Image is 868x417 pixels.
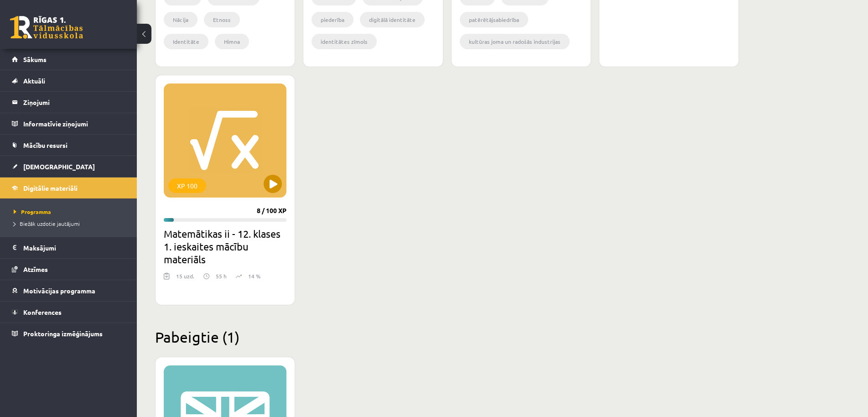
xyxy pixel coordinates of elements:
li: Etnoss [204,12,240,27]
a: Informatīvie ziņojumi [12,113,125,134]
a: Digitālie materiāli [12,177,125,198]
legend: Informatīvie ziņojumi [23,113,125,134]
p: 55 h [216,272,227,280]
li: piederība [312,12,353,27]
a: Aktuāli [12,70,125,91]
a: Atzīmes [12,259,125,280]
li: patērētājsabiedrība [460,12,528,27]
span: Atzīmes [23,265,48,273]
a: Maksājumi [12,237,125,258]
span: Konferences [23,308,62,316]
div: XP 100 [168,178,206,193]
a: Sākums [12,49,125,70]
h2: Pabeigtie (1) [155,328,739,346]
a: Motivācijas programma [12,280,125,301]
a: Rīgas 1. Tālmācības vidusskola [10,16,83,39]
span: Proktoringa izmēģinājums [23,329,103,338]
a: Ziņojumi [12,92,125,113]
a: Mācību resursi [12,135,125,156]
li: Identitāte [164,34,208,49]
span: Motivācijas programma [23,287,95,295]
span: [DEMOGRAPHIC_DATA] [23,162,95,171]
a: Proktoringa izmēģinājums [12,323,125,344]
a: Programma [14,208,128,216]
legend: Ziņojumi [23,92,125,113]
div: 15 uzd. [176,272,194,286]
li: identitātes zīmols [312,34,377,49]
span: Digitālie materiāli [23,184,78,192]
p: 14 % [248,272,260,280]
span: Biežāk uzdotie jautājumi [14,220,80,227]
a: [DEMOGRAPHIC_DATA] [12,156,125,177]
span: Aktuāli [23,77,45,85]
a: Biežāk uzdotie jautājumi [14,219,128,228]
h2: Matemātikas ii - 12. klases 1. ieskaites mācību materiāls [164,227,286,266]
a: Konferences [12,302,125,323]
span: Sākums [23,55,47,63]
li: Himna [215,34,249,49]
span: Mācību resursi [23,141,68,149]
legend: Maksājumi [23,237,125,258]
li: Nācija [164,12,198,27]
li: digitālā identitāte [360,12,425,27]
span: Programma [14,208,51,215]
li: kultūras joma un radošās industrijas [460,34,570,49]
